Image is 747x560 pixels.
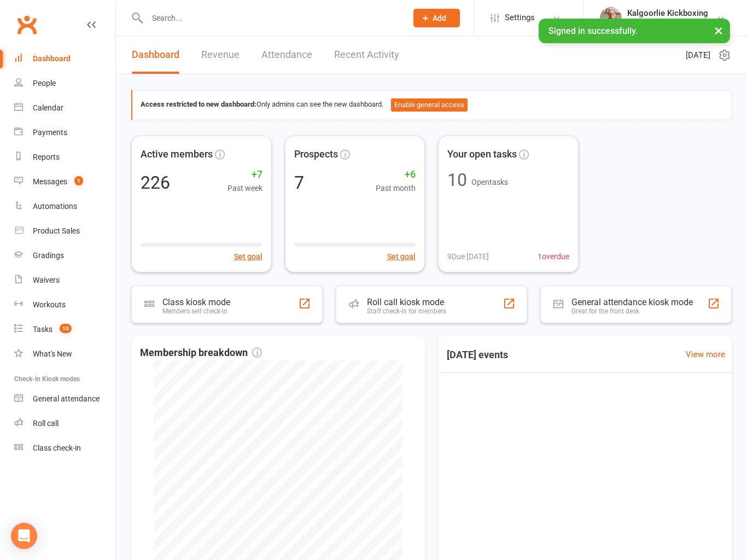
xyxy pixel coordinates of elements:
span: Your open tasks [447,147,517,162]
span: [DATE] [686,49,710,62]
div: Gradings [33,251,64,260]
a: Messages 1 [14,170,115,194]
a: Dashboard [14,46,115,71]
a: Clubworx [13,11,40,38]
div: Only admins can see the new dashboard. [141,98,723,112]
div: Roll call kiosk mode [367,297,446,307]
img: thumb_image1664779456.png [600,7,622,29]
span: 9 Due [DATE] [447,250,489,262]
a: View more [686,348,725,361]
h3: [DATE] events [438,345,517,365]
span: Open tasks [471,178,508,186]
button: Set goal [234,250,262,262]
a: People [14,71,115,96]
a: Tasks 10 [14,317,115,342]
span: Active members [141,147,213,162]
span: Settings [505,5,535,30]
div: 7 [294,174,304,191]
div: Reports [33,153,60,161]
a: What's New [14,342,115,366]
input: Search... [144,10,399,26]
div: Open Intercom Messenger [11,523,37,549]
a: Dashboard [132,36,179,74]
div: Kalgoorlie Kickboxing [627,8,708,18]
button: × [709,19,728,42]
span: Prospects [294,147,338,162]
div: General attendance kiosk mode [571,297,693,307]
span: +7 [227,167,262,183]
div: Waivers [33,276,60,284]
strong: Access restricted to new dashboard: [141,100,256,108]
div: Class check-in [33,444,81,452]
div: 226 [141,174,170,191]
div: What's New [33,349,72,358]
a: Reports [14,145,115,170]
span: Signed in successfully. [548,26,638,36]
a: General attendance kiosk mode [14,387,115,411]
div: Dashboard [33,54,71,63]
span: Past week [227,182,262,194]
div: Class kiosk mode [162,297,230,307]
span: 10 [60,324,72,333]
a: Payments [14,120,115,145]
a: Workouts [14,293,115,317]
div: General attendance [33,394,100,403]
a: Revenue [201,36,240,74]
a: Waivers [14,268,115,293]
a: Automations [14,194,115,219]
div: Members self check-in [162,307,230,315]
div: Messages [33,177,67,186]
span: 1 overdue [538,250,569,262]
div: Calendar [33,103,63,112]
span: Past month [376,182,416,194]
span: Add [433,14,446,22]
a: Class kiosk mode [14,436,115,460]
button: Set goal [387,250,416,262]
span: Membership breakdown [140,345,262,361]
span: +6 [376,167,416,183]
a: Calendar [14,96,115,120]
div: Payments [33,128,67,137]
div: 10 [447,171,467,189]
div: Staff check-in for members [367,307,446,315]
div: Kalgoorlie Kickboxing [627,18,708,28]
div: People [33,79,56,87]
div: Workouts [33,300,66,309]
a: Recent Activity [334,36,399,74]
div: Automations [33,202,77,211]
button: Add [413,9,460,27]
div: Roll call [33,419,59,428]
a: Roll call [14,411,115,436]
button: Enable general access [391,98,468,112]
div: Product Sales [33,226,80,235]
a: Attendance [261,36,312,74]
a: Gradings [14,243,115,268]
span: 1 [74,176,83,185]
div: Great for the front desk [571,307,693,315]
a: Product Sales [14,219,115,243]
div: Tasks [33,325,52,334]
